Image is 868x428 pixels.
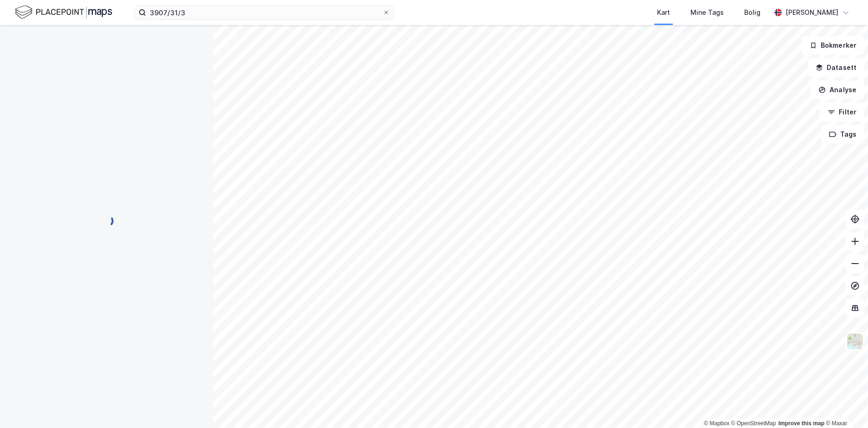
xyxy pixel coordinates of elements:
[657,7,670,18] div: Kart
[846,333,864,350] img: Z
[808,58,864,77] button: Datasett
[779,420,824,427] a: Improve this map
[821,125,864,144] button: Tags
[731,420,776,427] a: OpenStreetMap
[15,4,112,20] img: logo.f888ab2527a4732fd821a326f86c7f29.svg
[704,420,729,427] a: Mapbox
[811,81,864,99] button: Analyse
[822,384,868,428] iframe: Chat Widget
[820,103,864,121] button: Filter
[690,7,724,18] div: Mine Tags
[744,7,760,18] div: Bolig
[785,7,838,18] div: [PERSON_NAME]
[802,36,864,55] button: Bokmerker
[99,214,114,228] img: spinner.a6d8c91a73a9ac5275cf975e30b51cfb.svg
[146,6,383,19] input: Søk på adresse, matrikkel, gårdeiere, leietakere eller personer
